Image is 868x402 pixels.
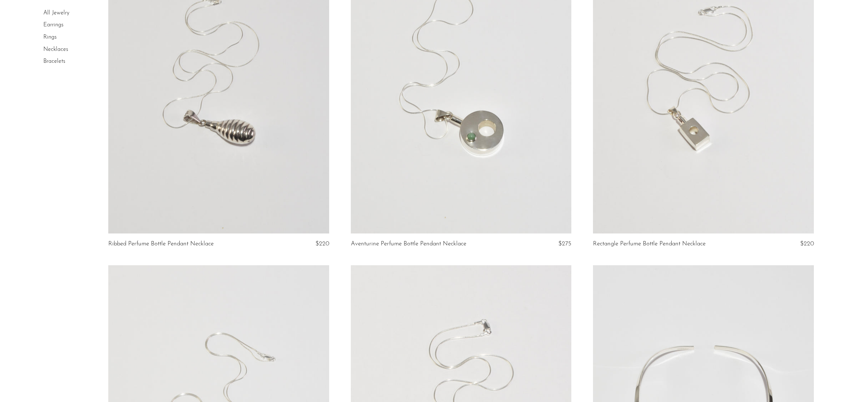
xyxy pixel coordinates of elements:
a: Necklaces [43,47,68,52]
span: $220 [800,241,814,247]
a: Earrings [43,22,64,28]
a: Bracelets [43,58,65,64]
span: $220 [315,241,329,247]
a: All Jewelry [43,10,69,16]
span: $275 [558,241,571,247]
a: Aventurine Perfume Bottle Pendant Necklace [351,241,466,247]
a: Rings [43,34,57,40]
a: Ribbed Perfume Bottle Pendant Necklace [108,241,214,247]
a: Rectangle Perfume Bottle Pendant Necklace [593,241,706,247]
